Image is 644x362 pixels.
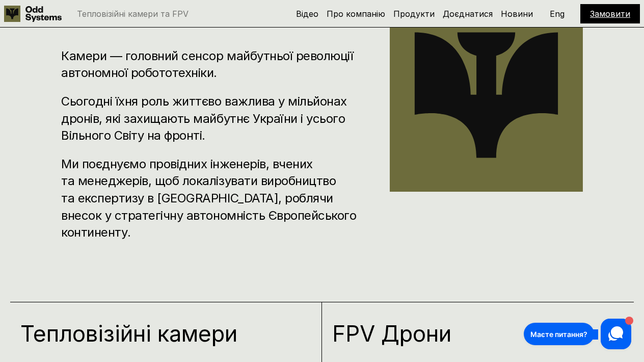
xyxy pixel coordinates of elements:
[393,9,435,19] a: Продукти
[327,9,385,19] a: Про компанію
[296,9,318,19] a: Відео
[521,316,634,352] iframe: HelpCrunch
[590,9,630,19] a: Замовити
[501,9,533,19] a: Новини
[77,10,189,18] p: Тепловізійні камери та FPV
[443,9,493,19] a: Доєднатися
[550,10,565,18] p: Eng
[61,93,359,144] h3: Сьогодні їхня роль життєво важлива у мільйонах дронів, які захищають майбутнє України і усього Ві...
[332,322,606,345] h1: FPV Дрони
[61,47,359,82] h3: Камери — головний сенсор майбутньої революції автономної робототехніки.
[20,322,294,345] h1: Тепловізійні камери
[61,156,359,241] h3: Ми поєднуємо провідних інженерів, вчених та менеджерів, щоб локалізувати виробництво та експертиз...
